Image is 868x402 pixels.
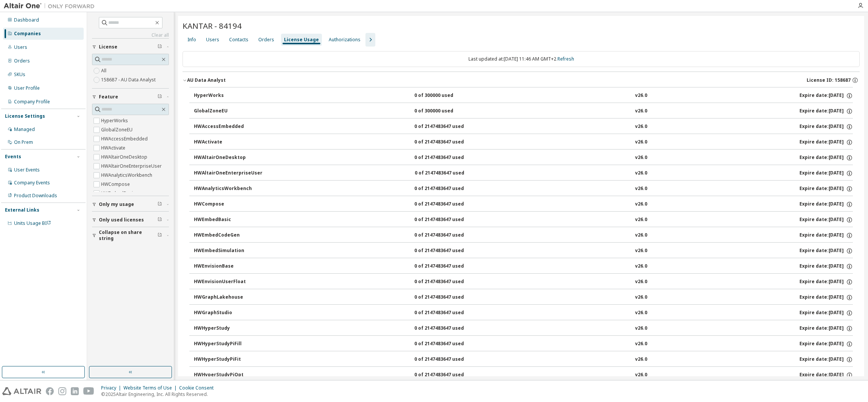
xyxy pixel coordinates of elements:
div: v26.0 [635,217,647,223]
button: Feature [92,89,169,105]
div: Last updated at: [DATE] 11:46 AM GMT+2 [183,51,860,67]
button: GlobalZoneEU0 of 300000 usedv26.0Expire date:[DATE] [194,103,853,120]
div: Company Events [14,180,50,186]
span: Clear filter [158,44,162,50]
div: Expire date: [DATE] [799,279,853,285]
button: HyperWorks0 of 300000 usedv26.0Expire date:[DATE] [194,87,853,104]
div: HyperWorks [194,92,262,99]
button: HWAccessEmbedded0 of 2147483647 usedv26.0Expire date:[DATE] [194,118,853,135]
div: 0 of 2147483647 used [414,310,482,316]
button: HWCompose0 of 2147483647 usedv26.0Expire date:[DATE] [194,196,853,213]
div: Orders [258,37,274,43]
label: 158687 - AU Data Analyst [101,75,157,84]
div: 0 of 2147483647 used [414,185,482,192]
div: Dashboard [14,17,39,23]
div: Expire date: [DATE] [799,185,853,192]
div: HWEmbedBasic [194,217,262,223]
button: HWEnvisionUserFloat0 of 2147483647 usedv26.0Expire date:[DATE] [194,274,853,290]
div: Website Terms of Use [123,385,179,391]
div: v26.0 [635,341,647,347]
div: v26.0 [635,232,647,239]
div: Users [206,37,219,43]
a: Refresh [557,56,574,62]
div: 0 of 300000 used [414,92,482,99]
div: v26.0 [635,185,647,192]
div: 0 of 2147483647 used [414,294,482,301]
button: HWHyperStudyPiFit0 of 2147483647 usedv26.0Expire date:[DATE] [194,351,853,368]
div: HWAnalyticsWorkbench [194,185,262,192]
div: 0 of 2147483647 used [414,201,482,208]
label: HyperWorks [101,116,130,125]
button: HWHyperStudy0 of 2147483647 usedv26.0Expire date:[DATE] [194,320,853,337]
div: On Prem [14,139,33,145]
div: Expire date: [DATE] [799,248,853,254]
div: v26.0 [635,279,647,285]
div: Authorizations [329,37,361,43]
div: HWHyperStudyPiFit [194,356,262,363]
a: Clear all [92,32,169,38]
div: Companies [14,31,41,37]
div: Expire date: [DATE] [799,92,853,99]
div: 0 of 2147483647 used [414,325,482,332]
div: v26.0 [635,123,647,130]
button: License [92,39,169,55]
div: Expire date: [DATE] [799,310,853,316]
button: Only my usage [92,196,169,213]
div: Info [187,37,196,43]
label: All [101,66,108,75]
div: License Usage [284,37,319,43]
div: v26.0 [635,201,647,208]
button: HWAltairOneDesktop0 of 2147483647 usedv26.0Expire date:[DATE] [194,150,853,166]
button: HWAltairOneEnterpriseUser0 of 2147483647 usedv26.0Expire date:[DATE] [194,165,853,182]
div: HWEmbedSimulation [194,248,262,254]
span: Clear filter [158,232,162,238]
img: youtube.svg [83,387,94,395]
div: HWGraphStudio [194,310,262,316]
div: v26.0 [635,92,647,99]
div: v26.0 [635,108,647,115]
label: HWAltairOneEnterpriseUser [101,162,163,171]
button: HWActivate0 of 2147483647 usedv26.0Expire date:[DATE] [194,134,853,151]
div: License Settings [5,113,45,119]
div: HWHyperStudy [194,325,262,332]
div: HWAltairOneDesktop [194,154,262,161]
span: License ID: 158687 [807,77,851,83]
span: Clear filter [158,201,162,207]
div: Managed [14,126,35,132]
div: User Events [14,167,40,173]
div: 0 of 2147483647 used [414,263,482,270]
div: Expire date: [DATE] [799,170,853,177]
img: facebook.svg [46,387,54,395]
div: 0 of 2147483647 used [414,248,482,254]
button: HWGraphStudio0 of 2147483647 usedv26.0Expire date:[DATE] [194,305,853,321]
div: User Profile [14,85,40,91]
div: Expire date: [DATE] [799,263,853,270]
div: Users [14,44,27,50]
label: HWAnalyticsWorkbench [101,171,154,180]
button: HWEmbedCodeGen0 of 2147483647 usedv26.0Expire date:[DATE] [194,227,853,244]
div: Expire date: [DATE] [799,372,853,379]
div: v26.0 [635,170,647,177]
button: HWEmbedBasic0 of 2147483647 usedv26.0Expire date:[DATE] [194,212,853,228]
div: HWCompose [194,201,262,208]
div: 0 of 2147483647 used [414,232,482,239]
div: HWHyperStudyPiOpt [194,372,262,379]
button: HWGraphLakehouse0 of 2147483647 usedv26.0Expire date:[DATE] [194,289,853,306]
div: Expire date: [DATE] [799,139,853,146]
div: HWGraphLakehouse [194,294,262,301]
button: Only used licenses [92,212,169,228]
div: Orders [14,58,30,64]
div: Expire date: [DATE] [799,294,853,301]
div: 0 of 2147483647 used [414,154,482,161]
img: altair_logo.svg [2,387,41,395]
div: 0 of 2147483647 used [414,356,482,363]
div: v26.0 [635,139,647,146]
div: 0 of 2147483647 used [414,372,482,379]
div: 0 of 2147483647 used [414,279,482,285]
div: HWEnvisionUserFloat [194,279,262,285]
div: v26.0 [635,263,647,270]
div: Expire date: [DATE] [799,341,853,347]
button: HWEmbedSimulation0 of 2147483647 usedv26.0Expire date:[DATE] [194,243,853,259]
span: Units Usage BI [14,220,51,226]
div: SKUs [14,72,25,78]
